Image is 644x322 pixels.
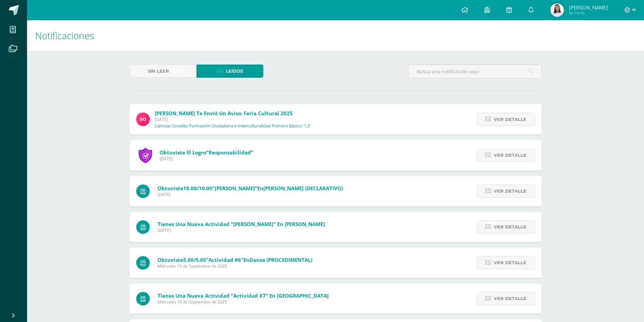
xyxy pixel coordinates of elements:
span: Sin leer [148,65,169,77]
span: Ver detalle [494,256,526,269]
input: Busca una notificación aquí [408,65,542,78]
span: [DATE] [158,227,325,233]
a: Sin leer(20) [129,65,196,78]
span: [DATE] [160,156,253,162]
span: Tienes una nueva actividad "Actividad #7" En [GEOGRAPHIC_DATA] [158,292,329,299]
span: [DATE] [155,117,311,122]
span: "[PERSON_NAME]" [212,185,257,192]
span: (20) [172,65,181,77]
span: Obtuviste en [158,185,343,192]
span: [PERSON_NAME] [569,4,608,11]
span: 10.00/10.00 [183,185,212,192]
span: Danza (PROCEDIMENTAL) [249,256,312,263]
span: Miércoles 10 de Septiembre de 2025 [158,299,329,305]
span: Tienes una nueva actividad "[PERSON_NAME]" En [PERSON_NAME] [158,221,325,227]
span: Ver detalle [494,185,526,197]
span: Leídos [226,65,243,77]
img: f209912025eb4cc0063bd43b7a978690.png [136,113,150,126]
span: "Actividad #6" [206,256,243,263]
p: Ciencias Sociales Formación Ciudadana e Interculturalidad Primero Básico '1.3' [155,123,311,129]
span: Ver detalle [494,292,526,305]
span: "Responsabilidad" [206,149,253,156]
span: Notificaciones [35,29,94,42]
span: Ver detalle [494,221,526,233]
span: Obtuviste en [158,256,312,263]
span: [PERSON_NAME] te envió un aviso: Feria Cultural 2025 [155,110,293,117]
span: [PERSON_NAME] (DECLARATIVO) [263,185,343,192]
img: b6fd20fa1eb48fce69be7f70f84718ff.png [550,3,564,17]
span: Miércoles 10 de Septiembre de 2025 [158,263,312,269]
span: [DATE] [158,192,343,197]
span: 5.00/5.00 [183,256,206,263]
a: Leídos [196,65,263,78]
span: Ver detalle [494,113,526,126]
span: Mi Perfil [569,10,608,16]
span: Obtuviste el logro [160,149,253,156]
span: Ver detalle [494,149,526,162]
